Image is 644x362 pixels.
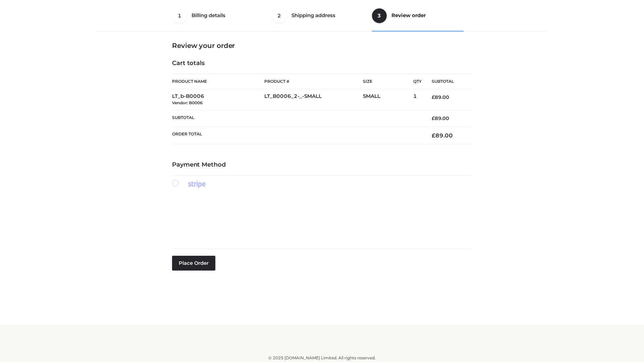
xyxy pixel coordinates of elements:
td: LT_b-B0006 [172,89,264,110]
span: £ [432,132,435,139]
th: Product Name [172,74,264,89]
td: LT_B0006_2-_-SMALL [264,89,363,110]
td: SMALL [363,89,413,110]
span: £ [432,115,435,121]
td: 1 [413,89,422,110]
h4: Payment Method [172,161,472,169]
bdi: 89.00 [432,115,449,121]
th: Subtotal [172,110,422,126]
th: Order Total [172,127,422,144]
small: Vendor: B0006 [172,100,203,105]
iframe: Secure payment input frame [171,195,471,238]
th: Qty [413,74,422,89]
bdi: 89.00 [432,132,453,139]
bdi: 89.00 [432,94,449,100]
th: Size [363,74,410,89]
th: Subtotal [422,74,472,89]
h4: Cart totals [172,60,472,67]
div: © 2025 [DOMAIN_NAME] Limited. All rights reserved. [100,355,544,361]
button: Place order [172,256,215,270]
th: Product # [264,74,363,89]
span: £ [432,94,435,100]
h3: Review your order [172,42,472,50]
